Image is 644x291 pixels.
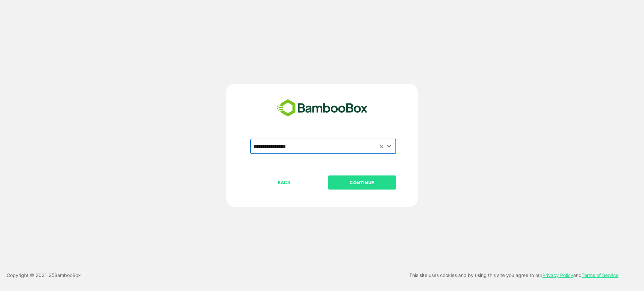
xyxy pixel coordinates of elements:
a: Terms of Service [582,272,619,278]
p: This site uses cookies and by using this site you agree to our and [409,271,619,279]
button: CONTINUE [328,175,396,190]
button: Open [385,142,394,151]
a: Privacy Policy [542,272,573,278]
p: BACK [251,179,318,186]
button: Clear [378,142,385,150]
p: Copyright © 2021- 25 BambooBox [7,271,81,279]
p: CONTINUE [328,179,395,186]
img: bamboobox [273,97,371,119]
button: BACK [250,175,318,190]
